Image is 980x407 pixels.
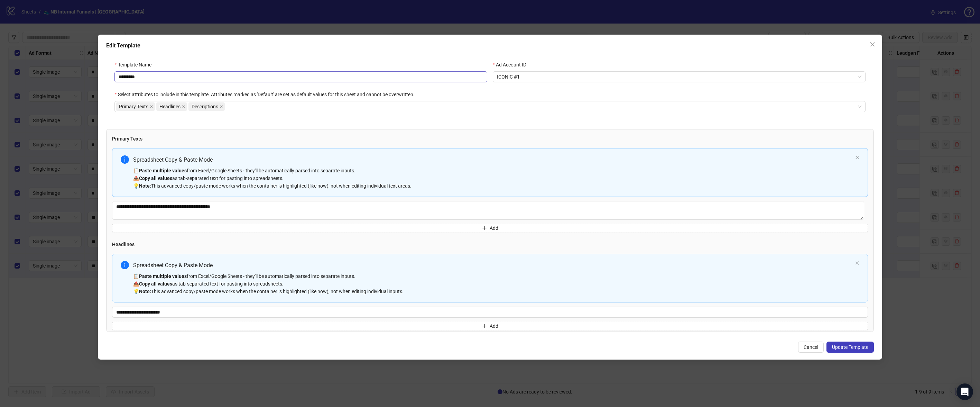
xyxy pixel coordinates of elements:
[121,155,129,164] span: info-circle
[112,322,868,330] button: Add
[150,105,153,108] span: close
[490,323,498,329] span: Add
[156,102,187,111] span: Headlines
[112,135,868,143] h4: Primary Texts
[493,61,531,69] label: Ad Account ID
[133,272,852,295] div: 📋 from Excel/Google Sheets - they'll be automatically parsed into separate inputs. 📤 as tab-separ...
[870,42,875,47] span: close
[220,105,223,108] span: close
[119,103,148,110] span: Primary Texts
[159,103,181,110] span: Headlines
[855,261,859,265] button: close
[956,383,973,400] div: Open Intercom Messenger
[139,289,151,294] strong: Note:
[832,344,868,350] span: Update Template
[114,71,487,82] input: Template Name
[192,103,218,110] span: Descriptions
[116,102,155,111] span: Primary Texts
[139,168,187,173] strong: Paste multiple values
[188,102,225,111] span: Descriptions
[804,344,818,350] span: Cancel
[112,224,868,232] button: Add
[826,342,874,353] button: Update Template
[867,39,878,50] button: Close
[482,324,487,328] span: plus
[855,261,859,265] span: close
[112,241,868,248] h4: Headlines
[112,254,868,330] div: Multi-input container - paste or copy values
[133,155,852,164] div: Spreadsheet Copy & Paste Mode
[182,105,185,108] span: close
[482,226,487,230] span: plus
[139,183,151,189] strong: Note:
[139,273,187,279] strong: Paste multiple values
[798,342,824,353] button: Cancel
[855,155,859,160] button: close
[106,42,873,50] div: Edit Template
[112,148,868,232] div: Multi-text input container - paste or copy values
[133,167,852,190] div: 📋 from Excel/Google Sheets - they'll be automatically parsed into separate inputs. 📤 as tab-separ...
[114,91,419,98] label: Select attributes to include in this template. Attributes marked as 'Default' are set as default ...
[114,61,156,69] label: Template Name
[133,261,852,270] div: Spreadsheet Copy & Paste Mode
[139,281,172,287] strong: Copy all values
[121,261,129,269] span: info-circle
[139,175,172,181] strong: Copy all values
[490,225,498,231] span: Add
[497,72,861,82] span: ICONIC #1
